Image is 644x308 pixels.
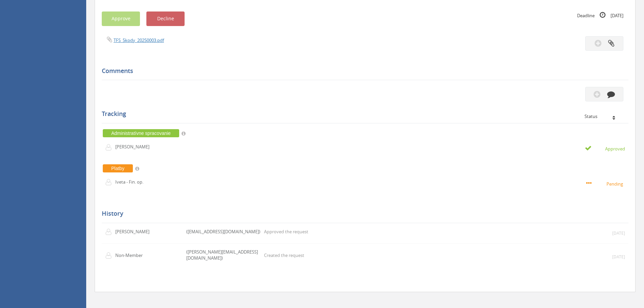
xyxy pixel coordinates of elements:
[115,229,154,235] p: [PERSON_NAME]
[102,111,623,117] h5: Tracking
[102,68,623,74] h5: Comments
[577,11,623,19] small: Deadline [DATE]
[114,37,164,43] a: TFS_5kody_20250003.pdf
[105,252,115,259] img: user-icon.png
[102,11,140,26] button: Approve
[115,179,154,185] p: Iveta - Fin. op.
[103,129,179,137] span: Administratívne spracovanie
[612,230,625,236] small: [DATE]
[115,144,154,150] p: [PERSON_NAME]
[586,180,625,187] small: Pending
[146,11,185,26] button: Decline
[105,179,115,186] img: user-icon.png
[612,254,625,260] small: [DATE]
[105,229,115,235] img: user-icon.png
[186,249,261,261] p: ([PERSON_NAME][EMAIL_ADDRESS][DOMAIN_NAME])
[103,164,133,172] span: Platby
[186,229,260,235] p: ([EMAIL_ADDRESS][DOMAIN_NAME])
[105,144,115,151] img: user-icon.png
[585,114,623,119] div: Status
[264,252,304,259] p: Created the request
[102,210,623,217] h5: History
[585,145,625,152] small: Approved
[264,229,308,235] p: Approved the request
[115,252,154,259] p: Non-Member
